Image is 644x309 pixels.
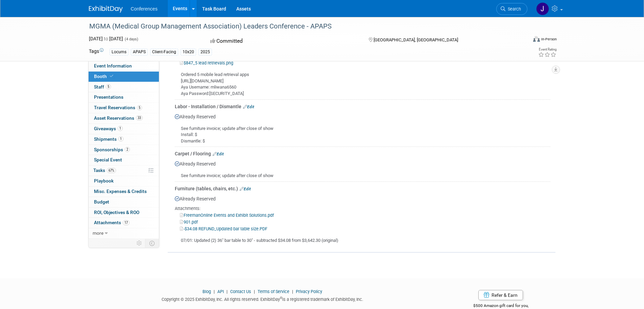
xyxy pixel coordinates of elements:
span: | [252,289,257,294]
img: ExhibitDay [89,6,123,13]
a: 901.pdf [180,219,198,225]
a: $847_5 lead retrievals.png [180,60,233,65]
span: ROI, Objectives & ROO [94,210,139,215]
span: Presentations [94,94,123,100]
div: 10x20 [181,49,196,56]
div: Event Rating [538,48,556,51]
div: Event Format [487,35,557,45]
a: Edit [243,104,254,109]
a: Booth [89,72,159,82]
a: Sponsorships2 [89,145,159,155]
td: Toggle Event Tabs [145,239,159,248]
div: See furniture invoice; update after close of show [175,167,550,179]
span: Special Event [94,157,122,162]
span: Shipments [94,136,123,142]
a: Attachments17 [89,218,159,228]
a: Contact Us [230,289,251,294]
a: ROI, Objectives & ROO [89,208,159,218]
span: 2 [125,147,130,152]
span: | [290,289,295,294]
a: API [217,289,224,294]
span: | [212,289,216,294]
div: Locums [110,49,128,56]
a: Misc. Expenses & Credits [89,187,159,197]
span: Travel Reservations [94,105,142,110]
a: Travel Reservations5 [89,103,159,113]
span: [GEOGRAPHIC_DATA], [GEOGRAPHIC_DATA] [374,37,458,42]
div: Client-Facing [150,49,178,56]
span: 5 [106,84,111,89]
div: In-Person [541,37,557,42]
a: FreemanOnline Events and Exhibit Solutions.pdf [180,213,274,218]
a: Event Information [89,61,159,71]
a: Search [496,3,527,15]
a: Giveaways1 [89,124,159,134]
img: Format-Inperson.png [533,36,540,42]
div: APAPS [131,49,148,56]
a: Special Event [89,155,159,165]
span: Asset Reservations [94,115,143,121]
a: Tasks67% [89,166,159,176]
div: Already Reserved [175,157,550,179]
a: Budget [89,197,159,207]
a: Edit [213,152,224,156]
a: Presentations [89,92,159,102]
span: Misc. Expenses & Credits [94,189,147,194]
div: Attachments: [175,206,550,212]
div: See furniture invoice; update after close of show Install: $ Dismantle: $ [175,120,550,144]
div: MGMA (Medical Group Management Association) Leaders Conference - APAPS [87,20,517,33]
div: Ordered 5 mobile lead retrieval apps [URL][DOMAIN_NAME] Aya Username: mliwana6560 Aya Password:[S... [175,66,550,97]
span: Giveaways [94,126,123,131]
span: 17 [123,220,129,225]
span: Staff [94,84,111,90]
span: Search [505,6,521,12]
div: 2025 [198,49,212,56]
div: Committed [208,35,358,47]
div: 07/01: Updated (2) 36" bar table to 30" - subtracted $34.08 from $3,642.30 (original) [175,232,550,244]
span: | [225,289,229,294]
img: Jenny Clavero [536,2,549,15]
a: Privacy Policy [296,289,322,294]
span: Budget [94,199,109,205]
a: Edit [240,187,251,191]
span: 1 [118,126,123,131]
span: Conferences [131,6,158,12]
div: Already Reserved [175,110,550,144]
span: [DATE] [DATE] [89,36,123,41]
td: Personalize Event Tab Strip [134,239,145,248]
i: Booth reservation complete [110,74,113,78]
a: -$34.08 REFUND_Updated bar table size.PDF [180,226,267,231]
sup: ® [280,296,282,300]
div: Carpet / Flooring [175,150,550,157]
a: more [89,228,159,238]
span: (4 days) [124,37,138,41]
span: Sponsorships [94,147,130,152]
a: Asset Reservations33 [89,113,159,123]
span: Event Information [94,63,132,69]
span: 1 [118,136,123,141]
a: Refer & Earn [478,290,523,300]
span: 33 [136,115,143,120]
a: Playbook [89,176,159,186]
span: Attachments [94,220,129,225]
td: Tags [89,48,103,56]
div: Labor - Installation / Dismantle [175,103,550,110]
a: Staff5 [89,82,159,92]
span: Tasks [93,168,116,173]
a: Blog [202,289,211,294]
div: Furniture (tables, chairs, etc.) [175,185,550,192]
span: Playbook [94,178,114,184]
a: Terms of Service [258,289,289,294]
span: more [93,230,103,236]
span: 67% [107,168,116,173]
div: Already Reserved [175,192,550,244]
span: to [103,36,109,41]
span: 5 [137,105,142,110]
a: Shipments1 [89,134,159,144]
div: Copyright © 2025 ExhibitDay, Inc. All rights reserved. ExhibitDay is a registered trademark of Ex... [89,295,436,303]
div: Already Reserved [175,40,550,97]
span: Booth [94,74,115,79]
